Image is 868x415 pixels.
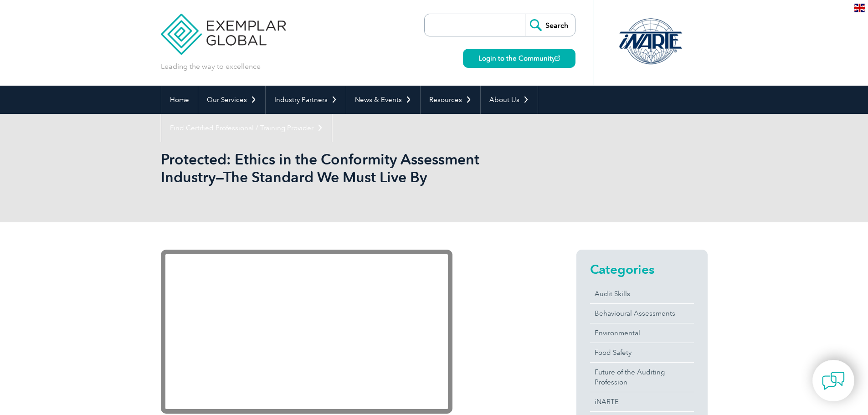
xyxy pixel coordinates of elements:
a: Behavioural Assessments [590,304,694,323]
img: open_square.png [555,56,560,61]
a: Home [161,86,198,114]
a: Industry Partners [266,86,346,114]
a: Environmental [590,323,694,343]
a: iNARTE [590,392,694,411]
a: Login to the Community [463,49,575,68]
a: Our Services [198,86,265,114]
a: Audit Skills [590,284,694,303]
h1: Protected: Ethics in the Conformity Assessment Industry—The Standard We Must Live By [161,150,511,186]
p: Leading the way to excellence [161,61,261,72]
img: en [854,4,865,12]
a: Resources [421,86,480,114]
a: About Us [481,86,538,114]
iframe: YouTube video player [161,250,452,414]
a: News & Events [346,86,420,114]
h2: Categories [590,262,694,277]
a: Find Certified Professional / Training Provider [161,114,332,142]
a: Future of the Auditing Profession [590,363,694,392]
input: Search [525,14,575,36]
img: contact-chat.png [822,369,845,392]
a: Food Safety [590,343,694,362]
